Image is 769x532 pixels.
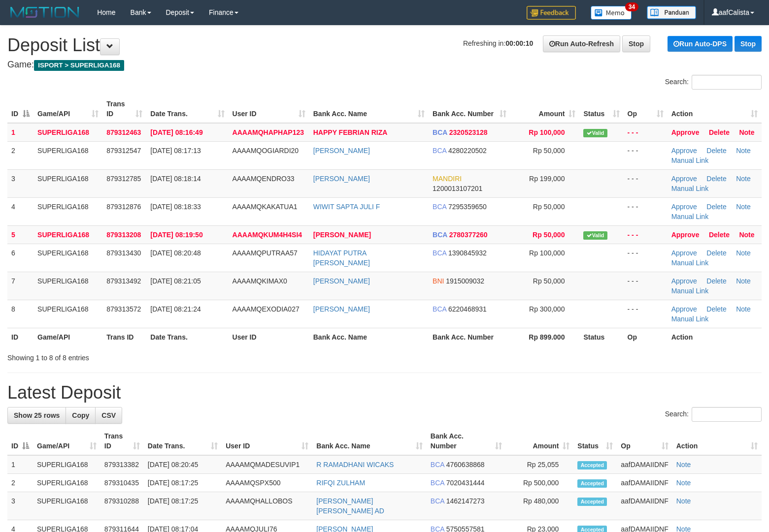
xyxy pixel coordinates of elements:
span: AAAAMQEXODIA027 [233,305,300,313]
td: AAAAMQHALLOBOS [222,492,312,520]
a: Note [736,277,751,285]
th: ID: activate to sort column descending [7,427,33,455]
a: Note [676,479,691,487]
th: ID [7,328,33,346]
td: SUPERLIGA168 [33,225,102,244]
td: 3 [7,492,33,520]
a: Copy [66,407,96,424]
td: - - - [624,272,668,300]
a: Approve [671,277,697,285]
span: [DATE] 08:18:14 [150,175,201,183]
th: Amount: activate to sort column ascending [506,427,574,455]
span: AAAAMQOGIARDI20 [233,147,299,155]
td: Rp 500,000 [506,474,574,492]
th: User ID: activate to sort column ascending [222,427,312,455]
td: SUPERLIGA168 [33,300,102,328]
td: SUPERLIGA168 [33,492,100,520]
img: panduan.png [647,6,696,19]
span: AAAAMQENDRO33 [233,175,295,183]
span: [DATE] 08:21:24 [150,305,201,313]
td: 879310288 [100,492,144,520]
span: 879313430 [106,249,141,257]
a: Approve [671,147,697,155]
span: BCA [433,128,447,136]
td: SUPERLIGA168 [33,141,102,169]
span: AAAAMQPUTRAA57 [233,249,298,257]
th: Trans ID: activate to sort column ascending [100,427,144,455]
span: Accepted [577,479,607,488]
th: Bank Acc. Name: activate to sort column ascending [312,427,427,455]
a: Note [739,231,754,239]
a: Approve [671,203,697,211]
td: SUPERLIGA168 [33,123,102,142]
th: Game/API: activate to sort column ascending [33,95,102,123]
th: Action: activate to sort column ascending [668,95,762,123]
td: SUPERLIGA168 [33,474,100,492]
a: [PERSON_NAME] [313,231,371,239]
td: 4 [7,197,33,225]
th: User ID [229,328,309,346]
td: aafDAMAIIDNF [617,492,672,520]
th: Bank Acc. Name [309,328,429,346]
th: Date Trans.: activate to sort column ascending [144,427,222,455]
td: aafDAMAIIDNF [617,474,672,492]
td: SUPERLIGA168 [33,272,102,300]
span: AAAAMQKIMAX0 [233,277,287,285]
img: Button%20Memo.svg [591,6,632,20]
td: 879313382 [100,455,144,474]
a: [PERSON_NAME] [313,277,370,285]
a: Delete [706,203,726,211]
td: 1 [7,123,33,142]
td: SUPERLIGA168 [33,169,102,197]
th: Date Trans.: activate to sort column ascending [146,95,228,123]
span: BNI [433,277,444,285]
span: Copy 4760638868 to clipboard [446,461,485,469]
a: [PERSON_NAME] [313,305,370,313]
td: - - - [624,169,668,197]
th: Status: activate to sort column ascending [573,427,617,455]
td: [DATE] 08:17:25 [144,474,222,492]
span: Accepted [577,461,607,469]
span: 879313492 [106,277,141,285]
td: 3 [7,169,33,197]
span: CSV [101,411,116,419]
span: Rp 50,000 [533,203,565,211]
th: Game/API [33,328,102,346]
span: 879312463 [106,128,141,136]
a: Manual Link [671,213,709,220]
span: Rp 100,000 [529,249,565,257]
th: Bank Acc. Number: activate to sort column ascending [427,427,506,455]
a: R RAMADHANI WICAKS [316,461,394,469]
td: - - - [624,225,668,244]
a: Approve [671,249,697,257]
a: Delete [709,231,730,239]
span: 34 [625,2,638,11]
a: Manual Link [671,259,709,267]
td: [DATE] 08:20:45 [144,455,222,474]
span: Rp 100,000 [529,128,565,136]
span: Copy [72,411,89,419]
td: AAAAMQMADESUVIP1 [222,455,312,474]
th: Date Trans. [146,328,228,346]
td: AAAAMQSPX500 [222,474,312,492]
a: [PERSON_NAME] [PERSON_NAME] AD [316,497,384,515]
span: Copy 1915009032 to clipboard [446,277,484,285]
img: MOTION_logo.png [7,5,82,20]
td: SUPERLIGA168 [33,197,102,225]
td: - - - [624,123,668,142]
th: Status [579,328,623,346]
span: Rp 50,000 [533,231,565,239]
span: Rp 300,000 [529,305,565,313]
span: AAAAMQKUM4H4SI4 [233,231,302,239]
span: BCA [431,497,444,505]
span: MANDIRI [433,175,462,183]
input: Search: [692,75,762,90]
th: Bank Acc. Number: activate to sort column ascending [429,95,510,123]
span: AAAAMQKAKATUA1 [233,203,298,211]
a: Approve [671,128,700,136]
span: ISPORT > SUPERLIGA168 [34,60,124,71]
span: 879312785 [106,175,141,183]
a: Note [676,497,691,505]
span: Copy 1200013107201 to clipboard [433,185,482,192]
th: Bank Acc. Number [429,328,510,346]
